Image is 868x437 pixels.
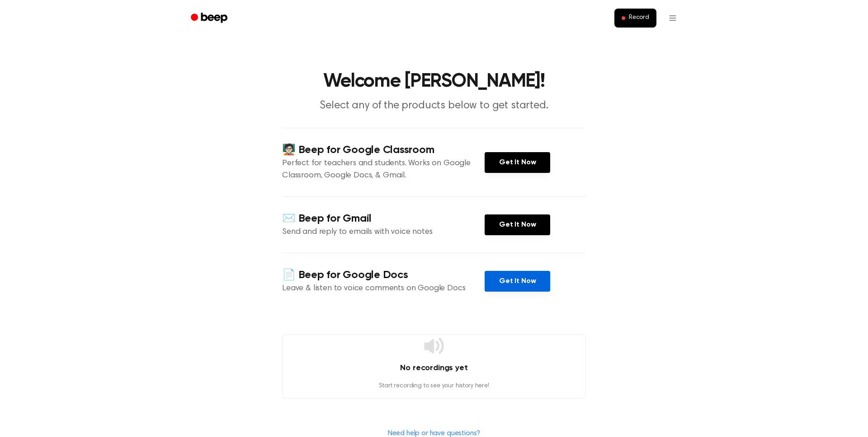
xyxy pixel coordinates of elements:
p: Select any of the products below to get started. [260,98,608,113]
span: Record [629,14,649,22]
button: Open menu [662,7,684,29]
a: Get It Now [485,214,550,235]
p: Send and reply to emails with voice notes [282,226,485,238]
h1: Welcome [PERSON_NAME]! [203,72,665,91]
p: Perfect for teachers and students. Works on Google Classroom, Google Docs, & Gmail. [282,158,485,182]
a: Get It Now [485,271,550,292]
h4: 🧑🏻‍🏫 Beep for Google Classroom [282,143,485,158]
a: Beep [184,9,236,27]
a: Need help or have questions? [388,430,481,437]
a: Get It Now [485,152,550,173]
h4: No recordings yet [283,362,585,374]
h4: 📄 Beep for Google Docs [282,268,485,283]
p: Start recording to see your history here! [283,381,585,391]
p: Leave & listen to voice comments on Google Docs [282,283,485,295]
button: Record [614,9,656,28]
h4: ✉️ Beep for Gmail [282,211,485,226]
